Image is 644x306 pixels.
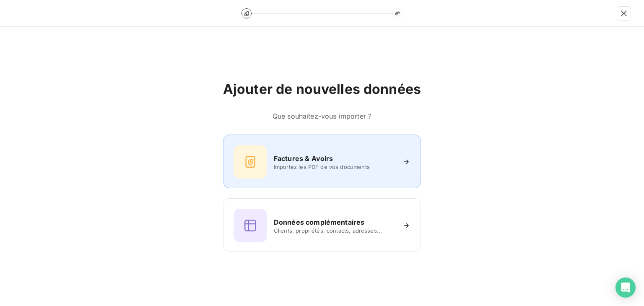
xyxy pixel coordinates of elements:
h6: Que souhaitez-vous importer ? [223,111,421,121]
span: Importez les PDF de vos documents [274,163,395,170]
h6: Données complémentaires [274,217,364,227]
div: Open Intercom Messenger [615,277,636,298]
span: Clients, propriétés, contacts, adresses... [274,227,395,234]
h6: Factures & Avoirs [274,153,333,163]
h2: Ajouter de nouvelles données [223,81,421,98]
